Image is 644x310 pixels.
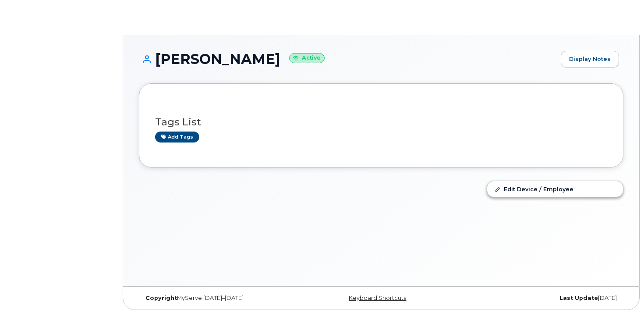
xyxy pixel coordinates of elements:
[349,295,406,301] a: Keyboard Shortcuts
[139,295,301,302] div: MyServe [DATE]–[DATE]
[145,295,177,301] strong: Copyright
[139,51,556,67] h1: [PERSON_NAME]
[559,295,598,301] strong: Last Update
[155,132,199,143] a: Add tags
[155,117,607,128] h3: Tags List
[561,51,619,68] a: Display Notes
[462,295,623,302] div: [DATE]
[289,53,325,63] small: Active
[487,181,623,197] a: Edit Device / Employee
